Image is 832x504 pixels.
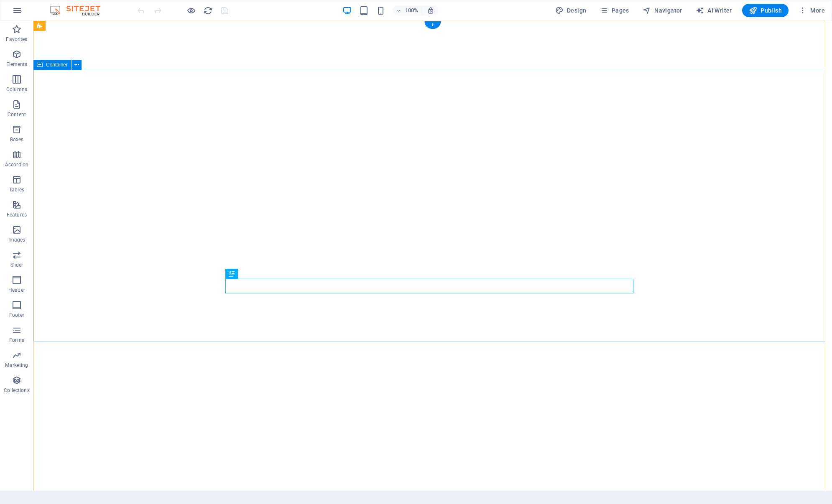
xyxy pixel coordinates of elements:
[555,6,587,15] span: Design
[6,86,27,93] p: Columns
[9,312,24,318] p: Footer
[203,5,213,15] button: reload
[6,61,28,68] p: Elements
[643,6,682,15] span: Navigator
[692,4,735,17] button: AI Writer
[696,6,732,15] span: AI Writer
[6,36,27,43] p: Favorites
[8,287,25,293] p: Header
[10,136,24,143] p: Boxes
[10,262,23,268] p: Slider
[795,4,828,17] button: More
[799,6,825,15] span: More
[186,5,196,15] button: Click here to leave preview mode and continue editing
[600,6,629,15] span: Pages
[552,4,590,17] button: Design
[46,62,68,67] span: Container
[405,5,419,15] h6: 100%
[639,4,686,17] button: Navigator
[427,7,434,14] i: On resize automatically adjust zoom level to fit chosen device.
[749,6,782,15] span: Publish
[7,211,27,218] p: Features
[552,4,590,17] div: Design (Ctrl+Alt+Y)
[4,387,29,394] p: Collections
[424,21,441,29] div: +
[742,4,789,17] button: Publish
[203,6,213,15] i: Reload page
[596,4,632,17] button: Pages
[393,5,422,15] button: 100%
[8,111,26,118] p: Content
[9,186,24,193] p: Tables
[9,337,24,344] p: Forms
[5,161,28,168] p: Accordion
[5,362,28,369] p: Marketing
[8,237,26,243] p: Images
[48,5,111,15] img: Editor Logo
